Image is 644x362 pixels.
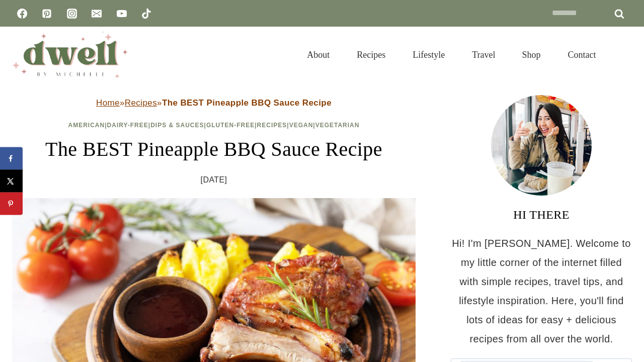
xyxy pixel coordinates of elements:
[136,4,156,24] a: TikTok
[206,122,255,129] a: Gluten-Free
[293,37,610,72] nav: Primary Navigation
[293,37,343,72] a: About
[451,234,632,348] p: Hi! I'm [PERSON_NAME]. Welcome to my little corner of the internet filled with simple recipes, tr...
[68,122,105,129] a: American
[615,46,632,63] button: View Search Form
[125,98,157,108] a: Recipes
[107,122,148,129] a: Dairy-Free
[343,37,399,72] a: Recipes
[12,134,416,164] h1: The BEST Pineapple BBQ Sauce Recipe
[112,4,132,24] a: YouTube
[162,98,332,108] strong: The BEST Pineapple BBQ Sauce Recipe
[96,98,332,108] span: » »
[68,122,360,129] span: | | | | | |
[315,122,360,129] a: Vegetarian
[12,4,32,24] a: Facebook
[509,37,554,72] a: Shop
[150,122,204,129] a: Dips & Sauces
[451,206,632,224] h3: HI THERE
[458,37,509,72] a: Travel
[62,4,82,24] a: Instagram
[87,4,107,24] a: Email
[289,122,313,129] a: Vegan
[399,37,458,72] a: Lifestyle
[12,32,128,78] img: DWELL by michelle
[201,172,227,188] time: [DATE]
[554,37,610,72] a: Contact
[257,122,287,129] a: Recipes
[37,4,57,24] a: Pinterest
[96,98,120,108] a: Home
